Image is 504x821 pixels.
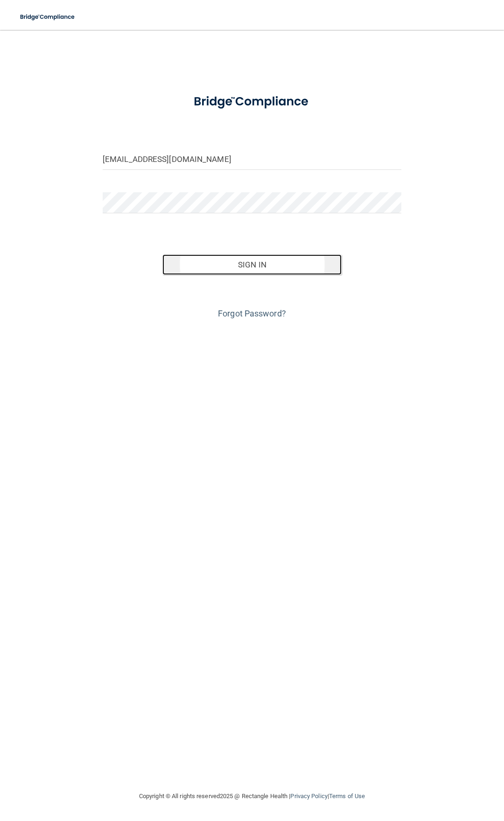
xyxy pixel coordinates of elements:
[82,781,422,811] div: Copyright © All rights reserved 2025 @ Rectangle Health | |
[329,793,365,800] a: Terms of Use
[218,309,286,318] a: Forgot Password?
[290,793,327,800] a: Privacy Policy
[162,254,342,275] button: Sign In
[181,86,323,118] img: bridge_compliance_login_screen.278c3ca4.svg
[103,149,401,170] input: Email
[14,7,82,27] img: bridge_compliance_login_screen.278c3ca4.svg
